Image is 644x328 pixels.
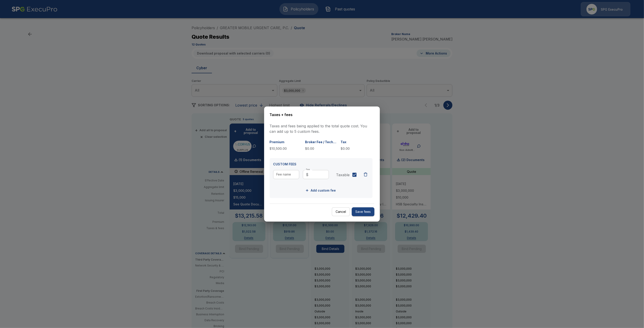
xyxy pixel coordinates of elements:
p: Broker Fee / Technology Fee [305,139,337,144]
p: Taxes and fees being applied to the total quote cost. You can add up to 5 custom fees. [270,123,375,134]
p: $ [306,172,309,177]
button: Cancel [332,207,350,216]
label: Fee [306,168,310,171]
p: Premium [270,139,302,144]
p: CUSTOM FEES [273,162,369,166]
span: Taxable [336,172,350,177]
p: Tax [341,139,373,144]
button: Save fees [352,207,375,216]
p: $0.00 [305,146,337,151]
button: Add custom fee [305,186,338,195]
p: $0.00 [341,146,373,151]
h6: Taxes + fees [270,112,375,118]
p: $10,500.00 [270,146,302,151]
